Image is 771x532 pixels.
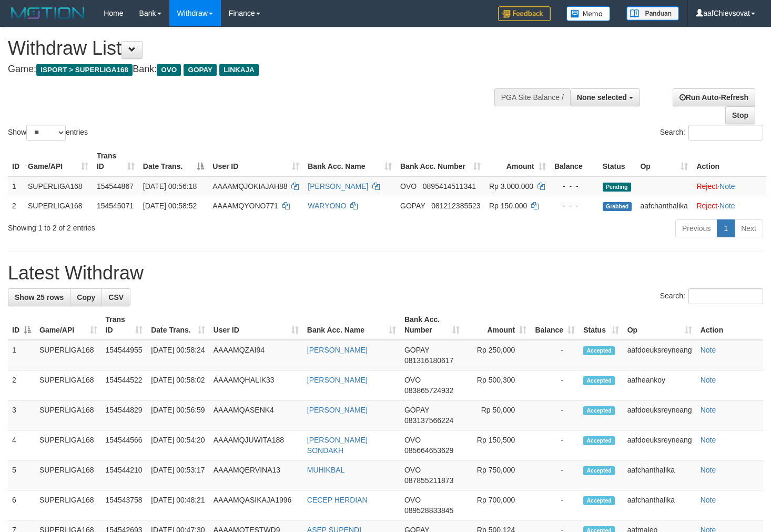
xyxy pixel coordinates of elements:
[308,202,346,210] a: WARYONO
[209,310,303,340] th: User ID: activate to sort column ascending
[24,146,93,176] th: Game/API: activate to sort column ascending
[701,436,716,444] a: Note
[8,340,35,370] td: 1
[692,146,766,176] th: Action
[102,370,147,400] td: 154544522
[35,370,102,400] td: SUPERLIGA168
[404,376,421,384] span: OVO
[566,6,611,21] img: Button%20Memo.svg
[8,490,35,520] td: 6
[93,146,139,176] th: Trans ID: activate to sort column ascending
[464,340,531,370] td: Rp 250,000
[404,346,429,354] span: GOPAY
[102,310,147,340] th: Trans ID: activate to sort column ascending
[636,196,692,215] td: aafchanthalika
[570,88,640,106] button: None selected
[531,370,579,400] td: -
[139,146,208,176] th: Date Trans.: activate to sort column descending
[583,376,615,385] span: Accepted
[701,346,716,354] a: Note
[583,496,615,505] span: Accepted
[26,125,66,140] select: Showentries
[692,176,766,196] td: ·
[583,466,615,475] span: Accepted
[157,64,181,76] span: OVO
[675,219,717,237] a: Previous
[577,93,627,102] span: None selected
[147,310,209,340] th: Date Trans.: activate to sort column ascending
[303,146,396,176] th: Bank Acc. Name: activate to sort column ascending
[626,6,679,21] img: panduan.png
[554,181,594,192] div: - - -
[143,182,197,190] span: [DATE] 00:56:18
[8,64,503,75] h4: Game: Bank:
[583,346,615,355] span: Accepted
[719,182,735,190] a: Note
[598,146,636,176] th: Status
[147,340,209,370] td: [DATE] 00:58:24
[8,218,313,233] div: Showing 1 to 2 of 2 entries
[8,196,24,215] td: 2
[404,476,453,485] span: Copy 087855211873 to clipboard
[8,38,503,59] h1: Withdraw List
[184,64,217,76] span: GOPAY
[35,400,102,430] td: SUPERLIGA168
[143,202,197,210] span: [DATE] 00:58:52
[404,416,453,425] span: Copy 083137566224 to clipboard
[8,370,35,400] td: 2
[108,293,124,302] span: CSV
[623,370,696,400] td: aafheankoy
[623,310,696,340] th: Op: activate to sort column ascending
[696,202,717,210] a: Reject
[212,182,287,190] span: AAAAMQJOKIAJAH88
[8,310,35,340] th: ID: activate to sort column descending
[102,340,147,370] td: 154544955
[498,6,551,21] img: Feedback.jpg
[623,490,696,520] td: aafchanthalika
[494,88,570,106] div: PGA Site Balance /
[308,182,368,190] a: [PERSON_NAME]
[701,406,716,414] a: Note
[307,406,368,414] a: [PERSON_NAME]
[431,202,480,210] span: Copy 081212385523 to clipboard
[725,106,755,124] a: Stop
[307,466,345,474] a: MUHIKBAL
[701,466,716,474] a: Note
[660,288,763,304] label: Search:
[485,146,550,176] th: Amount: activate to sort column ascending
[35,340,102,370] td: SUPERLIGA168
[77,293,95,302] span: Copy
[701,376,716,384] a: Note
[623,430,696,460] td: aafdoeuksreyneang
[35,430,102,460] td: SUPERLIGA168
[147,490,209,520] td: [DATE] 00:48:21
[400,310,464,340] th: Bank Acc. Number: activate to sort column ascending
[8,288,70,306] a: Show 25 rows
[147,460,209,490] td: [DATE] 00:53:17
[531,430,579,460] td: -
[464,310,531,340] th: Amount: activate to sort column ascending
[97,202,134,210] span: 154545071
[603,202,632,211] span: Grabbed
[24,196,93,215] td: SUPERLIGA168
[208,146,303,176] th: User ID: activate to sort column ascending
[660,125,763,140] label: Search:
[212,202,278,210] span: AAAAMQYONO771
[404,506,453,515] span: Copy 089528833845 to clipboard
[102,490,147,520] td: 154543758
[531,490,579,520] td: -
[673,88,755,106] a: Run Auto-Refresh
[623,340,696,370] td: aafdoeuksreyneang
[696,182,717,190] a: Reject
[423,182,476,190] span: Copy 0895414511341 to clipboard
[464,490,531,520] td: Rp 700,000
[688,288,763,304] input: Search:
[489,182,533,190] span: Rp 3.000.000
[102,460,147,490] td: 154544210
[36,64,133,76] span: ISPORT > SUPERLIGA168
[396,146,485,176] th: Bank Acc. Number: activate to sort column ascending
[404,466,421,474] span: OVO
[209,490,303,520] td: AAAAMQASIKAJA1996
[554,200,594,211] div: - - -
[8,460,35,490] td: 5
